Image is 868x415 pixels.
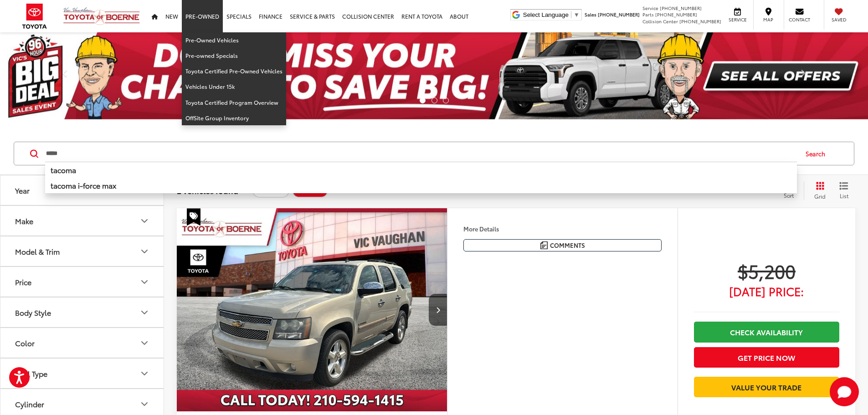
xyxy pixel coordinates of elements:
button: Grid View [804,181,832,200]
div: Cylinder [15,400,44,408]
div: Price [139,277,150,287]
div: Model & Trim [15,247,60,256]
div: Fuel Type [15,369,47,378]
button: YearYear [0,175,164,205]
a: Pre-Owned Vehicles [182,32,286,48]
svg: Start Chat [830,377,859,406]
span: Grid [814,192,826,200]
a: Pre-owned Specials [182,48,286,63]
span: Saved [829,16,849,23]
a: Toyota Certified Program Overview [182,95,286,110]
span: Comments [550,241,585,250]
a: Select Language​ [523,11,580,18]
div: Make [139,215,150,226]
button: Next image [429,294,447,326]
span: Contact [789,16,810,23]
span: Sort [784,191,794,199]
div: Model & Trim [139,246,150,257]
b: tacoma i-force max [51,180,116,190]
span: ▼ [574,11,580,18]
span: [DATE] Price: [694,287,839,296]
img: Comments [540,241,548,249]
span: Sales [585,11,596,18]
div: Make [15,216,33,225]
div: Cylinder [139,399,150,410]
a: Vehicles Under 15k [182,79,286,94]
button: Toggle Chat Window [830,377,859,406]
span: Service [642,5,658,11]
div: Body Style [15,308,51,317]
button: Comments [463,239,662,251]
button: Body StyleBody Style [0,297,164,327]
a: Check Availability [694,322,839,342]
div: Price [15,277,31,286]
span: Select Language [523,11,569,18]
span: Clear All [298,187,323,195]
h4: More Details [463,225,662,232]
img: Vic Vaughan Toyota of Boerne [63,7,140,26]
span: List [839,192,848,200]
span: [PHONE_NUMBER] [679,18,721,25]
button: List View [832,181,855,200]
div: Color [15,338,35,347]
span: [PHONE_NUMBER] [660,5,702,11]
span: [PHONE_NUMBER] [655,11,697,18]
button: PricePrice [0,267,164,297]
button: Fuel TypeFuel Type [0,359,164,388]
span: Parts [642,11,654,18]
input: Search by Make, Model, or Keyword [45,143,797,164]
span: Service [727,16,748,23]
div: Fuel Type [139,368,150,379]
div: 2007 Chevrolet Tahoe LTZ 0 [176,208,448,411]
a: Toyota Certified Pre-Owned Vehicles [182,63,286,79]
button: MakeMake [0,206,164,236]
div: Body Style [139,307,150,318]
div: Year [15,186,30,195]
a: Value Your Trade [694,377,839,397]
div: Color [139,338,150,348]
span: Special [187,208,200,225]
button: Search [797,142,838,165]
a: OffSite Group Inventory [182,110,286,125]
img: 2007 Chevrolet Tahoe LTZ [176,208,448,412]
button: ColorColor [0,328,164,358]
span: Collision Center [642,18,678,25]
span: [PHONE_NUMBER] [598,11,640,18]
b: tacoma [51,164,76,175]
a: 2007 Chevrolet Tahoe LTZ2007 Chevrolet Tahoe LTZ2007 Chevrolet Tahoe LTZ2007 Chevrolet Tahoe LTZ [176,208,448,411]
span: $5,200 [694,259,839,282]
button: Model & TrimModel & Trim [0,236,164,266]
span: Map [758,16,778,23]
button: Get Price Now [694,347,839,368]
